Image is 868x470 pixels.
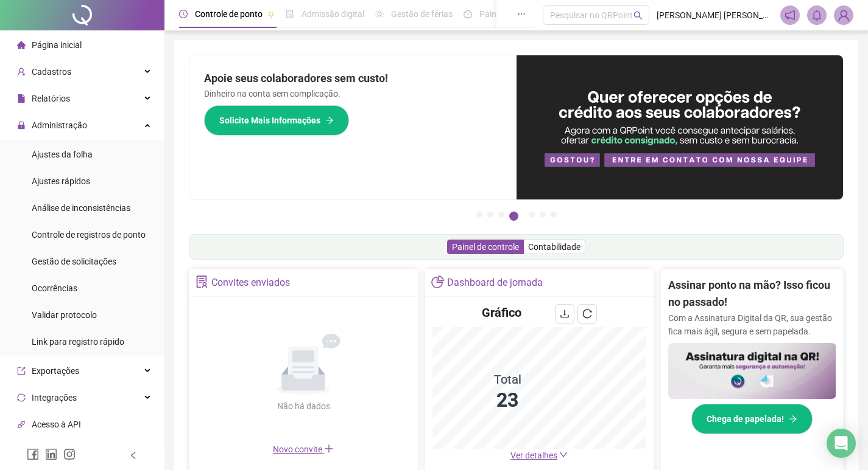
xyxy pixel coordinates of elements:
[668,277,836,311] h2: Assinar ponto na mão? Isso ficou no passado!
[17,94,26,103] span: file
[32,40,82,50] span: Página inicial
[482,304,521,321] h4: Gráfico
[431,275,444,288] span: pie-chart
[789,415,797,423] span: arrow-right
[286,10,294,18] span: file-done
[447,272,543,293] div: Dashboard de jornada
[785,10,796,21] span: notification
[129,451,138,460] span: left
[633,11,643,20] span: search
[391,9,453,19] span: Gestão de férias
[273,444,334,454] span: Novo convite
[32,366,79,376] span: Exportações
[487,212,493,218] button: 2
[517,55,844,199] img: banner%2Fa8ee1423-cce5-4ffa-a127-5a2d429cc7d8.png
[247,399,359,413] div: Não há dados
[510,451,568,460] a: Ver detalhes down
[540,212,546,218] button: 6
[668,343,836,399] img: banner%2F02c71560-61a6-44d4-94b9-c8ab97240462.png
[375,10,384,18] span: sun
[707,412,784,426] span: Chega de papelada!
[204,70,502,87] h2: Apoie seus colaboradores sem custo!
[582,309,592,319] span: reload
[211,272,290,293] div: Convites enviados
[17,41,26,49] span: home
[17,367,26,375] span: export
[464,10,472,18] span: dashboard
[32,393,77,403] span: Integrações
[517,10,526,18] span: ellipsis
[811,10,822,21] span: bell
[551,212,557,218] button: 7
[195,9,263,19] span: Controle de ponto
[17,121,26,130] span: lock
[479,9,527,19] span: Painel do DP
[509,212,518,221] button: 4
[17,67,26,76] span: user-add
[510,451,557,460] span: Ver detalhes
[302,9,364,19] span: Admissão digital
[32,150,93,159] span: Ajustes da folha
[827,429,856,458] div: Open Intercom Messenger
[528,242,580,252] span: Contabilidade
[476,212,482,218] button: 1
[559,451,568,459] span: down
[267,11,275,18] span: pushpin
[32,120,87,130] span: Administração
[45,448,57,460] span: linkedin
[691,404,813,434] button: Chega de papelada!
[219,114,320,127] span: Solicite Mais Informações
[834,6,853,24] img: 46468
[17,420,26,429] span: api
[27,448,39,460] span: facebook
[668,311,836,338] p: Com a Assinatura Digital da QR, sua gestão fica mais ágil, segura e sem papelada.
[32,67,71,77] span: Cadastros
[32,283,77,293] span: Ocorrências
[498,212,504,218] button: 3
[179,10,188,18] span: clock-circle
[204,87,502,100] p: Dinheiro na conta sem complicação.
[63,448,76,460] span: instagram
[32,257,116,266] span: Gestão de solicitações
[17,393,26,402] span: sync
[452,242,519,252] span: Painel de controle
[32,203,130,213] span: Análise de inconsistências
[657,9,773,22] span: [PERSON_NAME] [PERSON_NAME] - SANTOSR LOGISTICA
[196,275,208,288] span: solution
[325,116,334,125] span: arrow-right
[529,212,535,218] button: 5
[560,309,570,319] span: download
[32,337,124,347] span: Link para registro rápido
[32,310,97,320] span: Validar protocolo
[32,176,90,186] span: Ajustes rápidos
[32,94,70,103] span: Relatórios
[324,444,334,454] span: plus
[32,420,81,429] span: Acesso à API
[204,105,349,136] button: Solicite Mais Informações
[32,230,146,240] span: Controle de registros de ponto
